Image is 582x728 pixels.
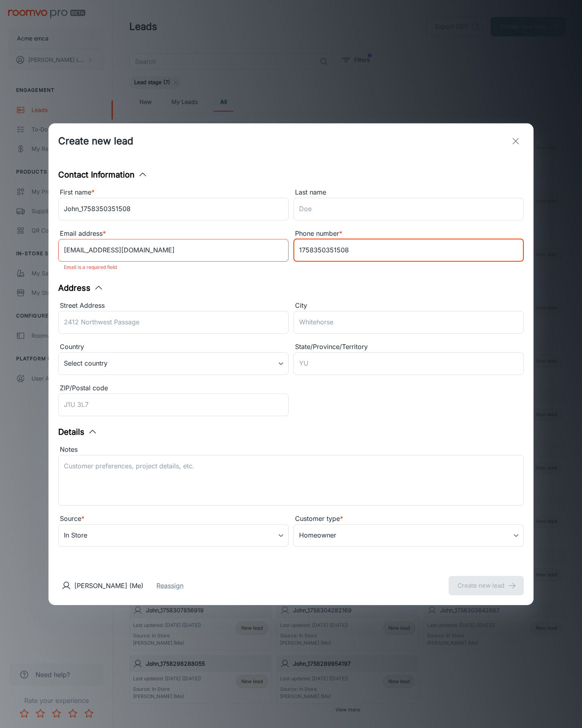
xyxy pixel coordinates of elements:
div: First name [58,187,289,198]
div: Street Address [58,301,289,311]
input: Whitehorse [293,311,524,334]
div: Select country [58,352,289,375]
div: Homeowner [293,524,524,547]
input: myname@example.com [58,239,289,262]
h1: Create new lead [58,134,133,148]
div: Source [58,514,289,524]
input: 2412 Northwest Passage [58,311,289,334]
p: [PERSON_NAME] (Me) [74,581,143,590]
div: Customer type [293,514,524,524]
div: In Store [58,524,289,547]
input: John [58,198,289,220]
input: YU [293,352,524,375]
div: Country [58,342,289,352]
div: Notes [58,444,524,455]
button: Reassign [156,581,183,590]
p: Email is a required field [64,262,283,272]
div: Phone number [293,229,524,239]
button: Contact Information [58,169,148,181]
div: ZIP/Postal code [58,383,289,394]
input: Doe [293,198,524,220]
input: +1 439-123-4567 [293,239,524,262]
button: Details [58,426,97,438]
button: exit [508,133,524,149]
div: City [293,301,524,311]
div: State/Province/Territory [293,342,524,352]
div: Email address [58,229,289,239]
div: Last name [293,187,524,198]
button: Address [58,282,103,294]
input: J1U 3L7 [58,394,289,416]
